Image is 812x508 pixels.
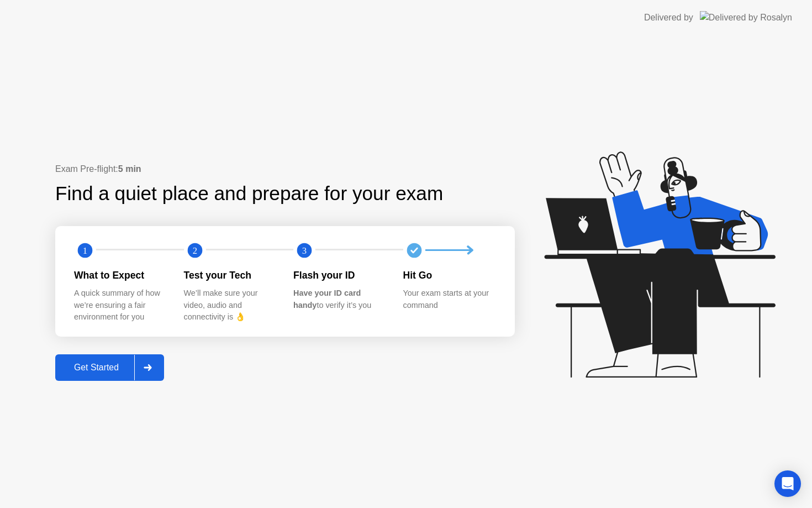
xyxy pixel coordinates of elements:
[118,164,141,174] b: 5 min
[403,268,495,282] div: Hit Go
[293,287,386,311] div: to verify it’s you
[192,245,197,255] text: 2
[403,287,495,311] div: Your exam starts at your command
[74,287,166,323] div: A quick summary of how we’re ensuring a fair environment for you
[293,289,361,310] b: Have your ID card handy
[55,163,515,176] div: Exam Pre-flight:
[55,354,164,381] button: Get Started
[774,470,801,497] div: Open Intercom Messenger
[74,268,166,282] div: What to Expect
[184,287,276,323] div: We’ll make sure your video, audio and connectivity is 👌
[55,179,445,208] div: Find a quiet place and prepare for your exam
[59,363,134,373] div: Get Started
[83,245,87,255] text: 1
[700,11,792,24] img: Delivered by Rosalyn
[184,268,276,282] div: Test your Tech
[302,245,307,255] text: 3
[644,11,693,24] div: Delivered by
[293,268,386,282] div: Flash your ID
